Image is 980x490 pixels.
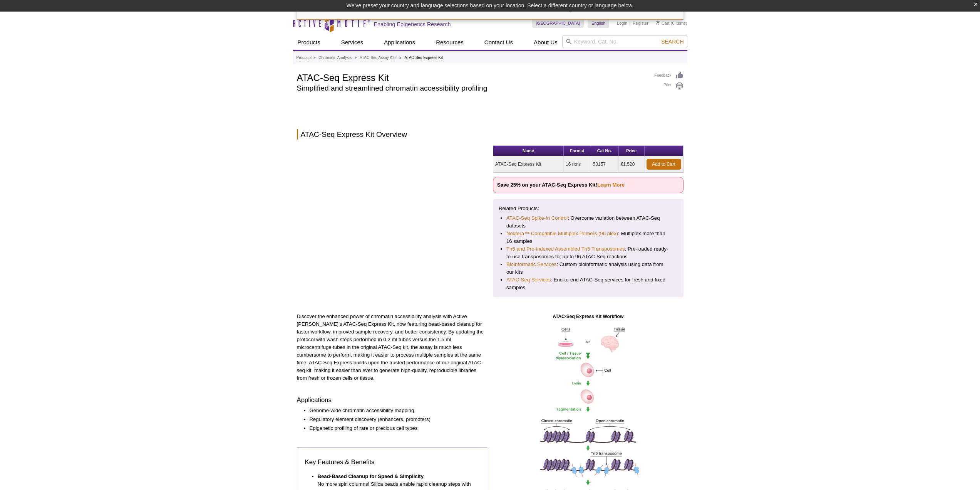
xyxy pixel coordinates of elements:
a: [GEOGRAPHIC_DATA] [532,19,584,28]
strong: Save 25% on your ATAC-Seq Express Kit! [497,182,625,188]
li: (0 items) [656,19,687,28]
a: Bioinformatic Services [506,261,556,268]
li: : Pre-loaded ready-to-use transposomes for up to 96 ATAC-Seq reactions [506,245,670,261]
a: Contact Us [480,35,518,50]
a: English [588,19,609,28]
li: : Custom bioinformatic analysis using data from our kits [506,261,670,276]
h2: Simplified and streamlined chromatin accessibility profiling [297,85,647,92]
img: Your Cart [656,21,660,25]
th: Cat No. [591,146,619,156]
a: Login [617,20,627,26]
li: Epigenetic profiling of rare or precious cell types [310,424,480,432]
h1: ATAC-Seq Express Kit [297,71,647,83]
a: Nextera™-Compatible Multiplex Primers (96 plex) [506,230,618,237]
a: Services [337,35,368,50]
li: » [355,56,357,60]
input: Keyword, Cat. No. [562,35,687,48]
td: 53157 [591,156,619,173]
a: Register [633,20,648,26]
li: Regulatory element discovery (enhancers, promoters) [310,416,480,423]
a: Chromatin Analysis [318,54,352,61]
a: Learn More [597,182,625,188]
h2: ATAC-Seq Express Kit Overview [297,129,683,140]
a: Products [293,35,325,50]
a: ATAC-Seq Spike-In Control [506,214,568,222]
li: » [399,56,402,60]
p: Discover the enhanced power of chromatin accessibility analysis with Active [PERSON_NAME]’s ATAC-... [297,313,487,382]
a: Add to Cart [647,159,681,170]
a: Cart [656,20,670,26]
li: » [313,56,316,60]
a: Resources [431,35,468,50]
a: Tn5 and Pre-indexed Assembled Tn5 Transposomes [506,245,625,253]
h2: Enabling Epigenetics Research [374,21,451,28]
td: ATAC-Seq Express Kit [493,156,564,173]
li: : Multiplex more than 16 samples [506,230,670,245]
h3: Key Features & Benefits [305,458,479,467]
a: About Us [529,35,562,50]
span: Search [661,39,683,45]
li: Genome-wide chromatin accessibility mapping [310,407,480,414]
li: : Overcome variation between ATAC-Seq datasets [506,214,670,230]
td: 16 rxns [564,156,591,173]
strong: Bead-Based Cleanup for Speed & Simplicity [318,473,424,479]
a: Feedback [655,71,683,80]
button: Search [659,38,686,45]
th: Price [619,146,645,156]
strong: ATAC-Seq Express Kit Workflow [553,314,623,319]
td: €1,520 [619,156,645,173]
a: ATAC-Seq Assay Kits [360,54,396,61]
h3: Applications [297,396,487,405]
a: Print [655,82,683,90]
p: Related Products: [499,205,678,212]
a: Applications [379,35,420,50]
li: : End-to-end ATAC-Seq services for fresh and fixed samples [506,276,670,291]
li: ATAC-Seq Express Kit [404,56,443,60]
a: ATAC-Seq Services [506,276,551,284]
th: Format [564,146,591,156]
li: | [630,19,631,28]
th: Name [493,146,564,156]
a: Products [297,54,312,61]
